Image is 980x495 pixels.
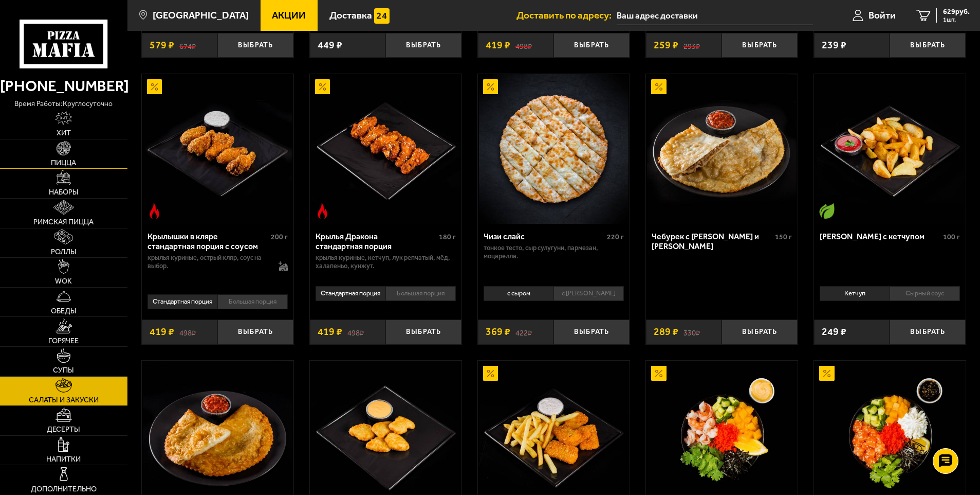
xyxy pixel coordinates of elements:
[147,294,217,309] li: Стандартная порция
[820,286,890,300] li: Кетчуп
[822,327,846,337] span: 249 ₽
[217,33,293,58] button: Выбрать
[607,233,624,241] span: 220 г
[31,486,97,493] span: Дополнительно
[484,286,553,300] li: с сыром
[142,74,293,224] a: АкционныйОстрое блюдоКрылышки в кляре стандартная порция c соусом
[51,249,77,256] span: Роллы
[890,286,960,300] li: Сырный соус
[478,74,630,224] a: АкционныйЧизи слайс
[652,232,772,251] div: Чебурек с [PERSON_NAME] и [PERSON_NAME]
[385,33,461,58] button: Выбрать
[53,367,74,374] span: Супы
[374,8,390,24] img: 15daf4d41897b9f0e9f617042186c801.svg
[646,74,798,224] a: АкционныйЧебурек с мясом и соусом аррива
[385,320,461,345] button: Выбрать
[147,232,268,251] div: Крылышки в кляре стандартная порция c соусом
[553,286,624,300] li: с [PERSON_NAME]
[316,254,456,270] p: крылья куриные, кетчуп, лук репчатый, мёд, халапеньо, кунжут.
[57,130,71,137] span: Хит
[329,10,372,20] span: Доставка
[51,160,76,167] span: Пицца
[486,40,510,50] span: 419 ₽
[890,33,966,58] button: Выбрать
[217,294,288,309] li: Большая порция
[310,74,461,224] a: АкционныйОстрое блюдоКрылья Дракона стандартная порция
[483,366,498,381] img: Акционный
[484,232,604,241] div: Чизи слайс
[722,33,798,58] button: Выбрать
[150,40,174,50] span: 579 ₽
[385,286,456,300] li: Большая порция
[515,40,532,50] s: 498 ₽
[815,74,965,224] img: Картофель айдахо с кетчупом
[51,308,77,315] span: Обеды
[179,327,196,337] s: 498 ₽
[272,10,306,20] span: Акции
[271,233,288,241] span: 200 г
[654,40,678,50] span: 259 ₽
[651,366,667,381] img: Акционный
[683,40,700,50] s: 293 ₽
[147,203,162,219] img: Острое блюдо
[315,203,330,219] img: Острое блюдо
[814,74,966,224] a: Вегетарианское блюдоКартофель айдахо с кетчупом
[647,74,797,224] img: Чебурек с мясом и соусом аррива
[814,283,966,312] div: 0
[316,286,385,300] li: Стандартная порция
[943,16,970,23] span: 1 шт.
[347,327,364,337] s: 498 ₽
[617,6,812,25] input: Ваш адрес доставки
[179,40,196,50] s: 674 ₽
[654,327,678,337] span: 289 ₽
[49,189,79,196] span: Наборы
[315,79,330,95] img: Акционный
[868,10,896,20] span: Войти
[553,320,630,345] button: Выбрать
[310,283,461,312] div: 0
[29,397,99,404] span: Салаты и закуски
[819,203,835,219] img: Вегетарианское блюдо
[516,10,617,20] span: Доставить по адресу:
[143,74,292,224] img: Крылышки в кляре стандартная порция c соусом
[820,232,940,241] div: [PERSON_NAME] с кетчупом
[486,327,510,337] span: 369 ₽
[484,244,624,260] p: тонкое тесто, сыр сулугуни, пармезан, моцарелла.
[311,74,460,224] img: Крылья Дракона стандартная порция
[153,10,249,20] span: [GEOGRAPHIC_DATA]
[553,33,630,58] button: Выбрать
[318,327,342,337] span: 419 ₽
[483,79,498,95] img: Акционный
[33,219,94,226] span: Римская пицца
[819,366,835,381] img: Акционный
[683,327,700,337] s: 330 ₽
[48,338,79,345] span: Горячее
[147,79,162,95] img: Акционный
[943,8,970,15] span: 629 руб.
[775,233,792,241] span: 150 г
[651,79,667,95] img: Акционный
[439,233,456,241] span: 180 г
[46,456,81,463] span: Напитки
[47,426,80,433] span: Десерты
[890,320,966,345] button: Выбрать
[722,320,798,345] button: Выбрать
[55,278,72,285] span: WOK
[822,40,846,50] span: 239 ₽
[217,320,293,345] button: Выбрать
[515,327,532,337] s: 422 ₽
[147,254,269,270] p: крылья куриные, острый кляр, соус на выбор.
[316,232,436,251] div: Крылья Дракона стандартная порция
[479,74,628,224] img: Чизи слайс
[150,327,174,337] span: 419 ₽
[478,283,630,312] div: 0
[943,233,960,241] span: 100 г
[318,40,342,50] span: 449 ₽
